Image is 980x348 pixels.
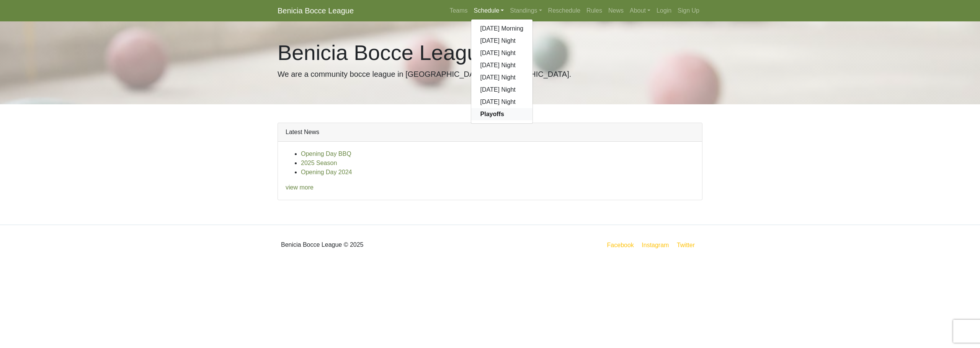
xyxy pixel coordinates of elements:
a: Twitter [675,240,701,250]
a: 2025 Season [301,160,337,166]
a: Reschedule [545,3,584,18]
a: Rules [583,3,605,18]
a: [DATE] Night [471,59,533,71]
a: Sign Up [675,3,702,18]
a: Schedule [471,3,507,18]
a: [DATE] Night [471,35,533,47]
a: [DATE] Morning [471,23,533,35]
a: Login [653,3,675,18]
a: Standings [507,3,545,18]
div: Schedule [471,19,533,124]
a: About [627,3,653,18]
a: [DATE] Night [471,47,533,59]
a: [DATE] Night [471,96,533,108]
div: Benicia Bocce League © 2025 [272,231,490,259]
h1: Benicia Bocce League [278,40,702,65]
a: [DATE] Night [471,84,533,96]
a: Instagram [640,240,670,250]
a: News [605,3,627,18]
a: [DATE] Night [471,71,533,84]
a: Benicia Bocce League [278,3,354,18]
a: Teams [446,3,470,18]
a: Opening Day BBQ [301,151,351,157]
a: view more [286,184,314,191]
div: Latest News [278,123,702,142]
a: Facebook [606,240,635,250]
p: We are a community bocce league in [GEOGRAPHIC_DATA], [GEOGRAPHIC_DATA]. [278,68,702,80]
a: Opening Day 2024 [301,169,352,175]
strong: Playoffs [480,111,504,117]
a: Playoffs [471,108,533,120]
